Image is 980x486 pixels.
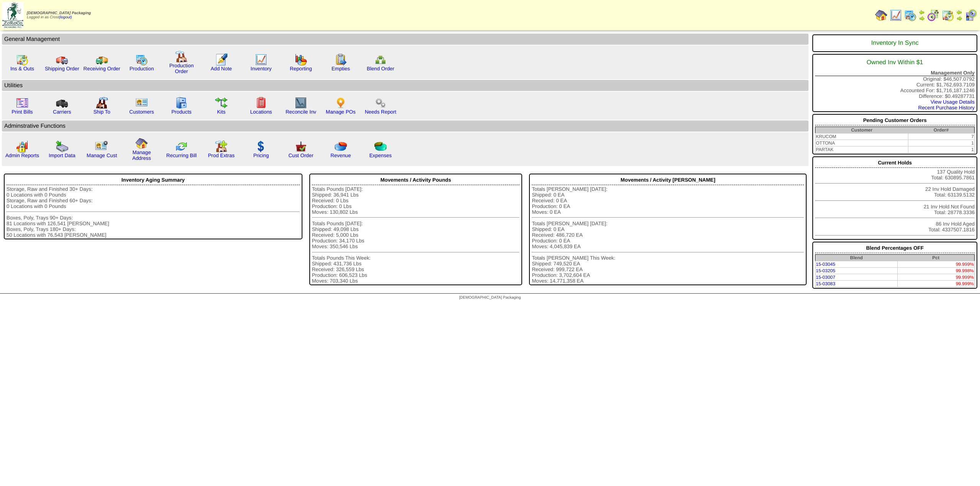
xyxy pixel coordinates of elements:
a: Add Note [211,66,232,72]
a: Prod Extras [208,153,235,158]
a: Products [171,109,192,115]
img: prodextras.gif [215,140,227,153]
td: PARTAK [815,146,908,153]
img: home.gif [875,9,887,21]
td: KRUCOM [815,133,908,140]
td: OTTONA [815,140,908,146]
img: pie_chart.png [335,140,347,153]
img: arrowleft.gif [956,9,962,15]
img: arrowleft.gif [919,9,925,15]
img: dollar.gif [255,140,267,153]
img: home.gif [136,137,148,150]
img: workflow.gif [215,97,227,109]
div: Inventory Aging Summary [7,175,300,185]
a: Production Order [169,63,194,74]
th: Pct [897,255,974,261]
td: Utilities [2,80,808,91]
div: Totals [PERSON_NAME] [DATE]: Shipped: 0 EA Received: 0 EA Production: 0 EA Moves: 0 EA Totals [PE... [532,186,804,284]
div: Owned Inv Within $1 [815,55,975,70]
a: Expenses [369,153,392,158]
a: 15-03007 [816,275,835,280]
th: Blend [815,255,898,261]
a: View Usage Details [931,99,975,105]
img: locations.gif [255,97,267,109]
td: Adminstrative Functions [2,120,808,132]
th: Customer [815,127,908,133]
div: Storage, Raw and Finished 30+ Days: 0 Locations with 0 Pounds Storage, Raw and Finished 60+ Days:... [7,186,300,238]
a: Pricing [253,153,269,158]
div: Current Holds [815,158,975,168]
a: Manage Cust [87,153,117,158]
img: calendarblend.gif [927,9,939,21]
div: Blend Percentages OFF [815,243,975,253]
img: graph.gif [295,54,307,66]
a: Manage POs [326,109,356,115]
div: Pending Customer Orders [815,115,975,125]
img: calendarinout.gif [16,54,28,66]
a: Customers [129,109,154,115]
td: 1 [908,146,974,153]
a: Needs Report [365,109,396,115]
img: truck3.gif [56,97,68,109]
td: General Management [2,34,808,45]
div: Management Only [815,70,975,76]
img: calendarprod.gif [904,9,916,21]
img: cust_order.png [295,140,307,153]
div: Movements / Activity [PERSON_NAME] [532,175,804,185]
th: Order# [908,127,974,133]
div: Movements / Activity Pounds [312,175,520,185]
a: Admin Reports [5,153,39,158]
img: workflow.png [374,97,387,109]
a: Reporting [290,66,312,72]
a: Inventory [251,66,272,72]
td: 99.999% [897,274,974,281]
img: po.png [335,97,347,109]
img: factory.gif [175,50,188,63]
a: Print Bills [11,109,33,115]
a: Recent Purchase History [918,105,975,111]
a: Empties [332,66,350,72]
img: managecust.png [95,140,109,153]
img: arrowright.gif [919,15,925,21]
td: 7 [908,133,974,140]
a: Ins & Outs [10,66,34,72]
img: pie_chart2.png [374,140,387,153]
td: 99.999% [897,261,974,268]
div: 137 Quality Hold Total: 630895.7861 22 Inv Hold Damaged Total: 63139.5132 21 Inv Hold Not Found T... [812,156,977,240]
a: Ship To [93,109,110,115]
a: Cust Order [288,153,313,158]
img: graph2.png [16,140,28,153]
td: 1 [908,140,974,146]
img: orders.gif [215,54,227,66]
img: truck2.gif [96,54,108,66]
a: 15-03205 [816,268,835,273]
a: Recurring Bill [166,153,196,158]
a: Shipping Order [45,66,79,72]
img: line_graph2.gif [295,97,307,109]
a: Carriers [53,109,71,115]
img: arrowright.gif [956,15,962,21]
img: network.png [374,54,387,66]
img: truck.gif [56,54,68,66]
img: calendarcustomer.gif [965,9,977,21]
img: line_graph.gif [255,54,267,66]
img: zoroco-logo-small.webp [2,2,23,28]
a: Locations [250,109,272,115]
img: cabinet.gif [175,97,188,109]
img: line_graph.gif [890,9,902,21]
span: [DEMOGRAPHIC_DATA] Packaging [27,11,91,15]
a: Receiving Order [83,66,120,72]
span: [DEMOGRAPHIC_DATA] Packaging [459,296,521,300]
img: calendarprod.gif [136,54,148,66]
a: Manage Address [132,150,151,161]
span: Logged in as Crost [27,11,91,20]
div: Inventory In Sync [815,36,975,50]
a: Kits [217,109,225,115]
a: Production [129,66,154,72]
img: invoice2.gif [16,97,28,109]
img: reconcile.gif [175,140,188,153]
img: factory2.gif [96,97,108,109]
td: 99.999% [897,281,974,287]
a: Revenue [330,153,351,158]
div: Original: $46,507.0792 Current: $1,762,693.7109 Accounted For: $1,716,187.1246 Difference: $0.492... [812,54,977,112]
